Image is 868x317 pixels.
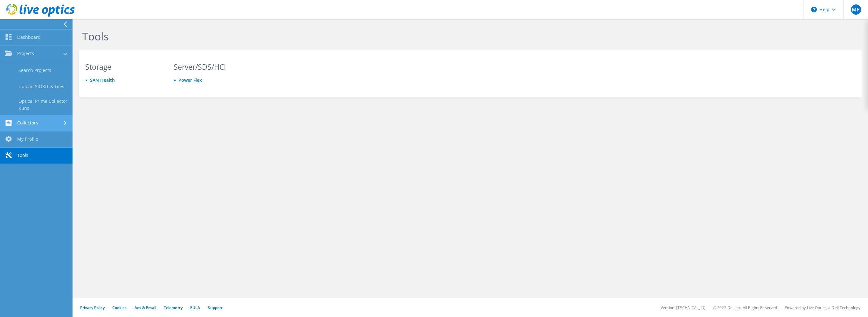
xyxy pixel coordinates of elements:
[190,305,200,310] a: EULA
[135,305,156,310] a: Ads & Email
[112,305,127,310] a: Cookies
[178,77,202,83] a: Power Flex
[713,305,777,310] li: © 2025 Dell Inc. All Rights Reserved
[82,30,511,43] h1: Tools
[90,77,115,83] a: SAN Health
[208,305,223,310] a: Support
[851,4,861,15] span: MP
[80,305,105,310] a: Privacy Policy
[174,63,250,70] h3: Server/SDS/HCI
[85,63,162,70] h3: Storage
[661,305,705,310] li: Version: [TECHNICAL_ID]
[785,305,860,310] li: Powered by Live Optics, a Dell Technology
[164,305,183,310] a: Telemetry
[811,7,817,12] svg: \n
